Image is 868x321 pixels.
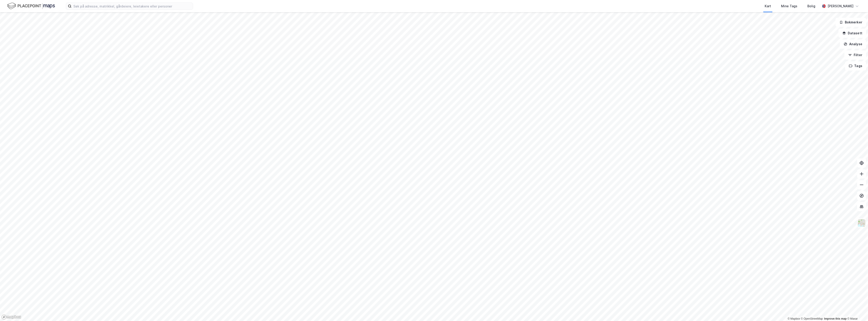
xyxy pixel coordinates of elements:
div: Kart [765,3,771,9]
a: Mapbox [788,317,800,320]
iframe: Chat Widget [845,299,868,321]
button: Filter [844,50,866,60]
button: Analyse [840,40,866,49]
button: Bokmerker [836,18,866,27]
button: Datasett [838,29,866,38]
div: Bolig [807,3,815,9]
input: Søk på adresse, matrikkel, gårdeiere, leietakere eller personer [72,3,193,10]
div: [PERSON_NAME] [828,3,853,9]
button: Tags [845,61,866,70]
a: Mapbox homepage [1,314,21,320]
img: logo.f888ab2527a4732fd821a326f86c7f29.svg [7,2,55,10]
div: Kontrollprogram for chat [845,299,868,321]
a: Improve this map [824,317,847,320]
a: OpenStreetMap [801,317,823,320]
div: Mine Tags [781,3,797,9]
img: Z [857,219,866,227]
